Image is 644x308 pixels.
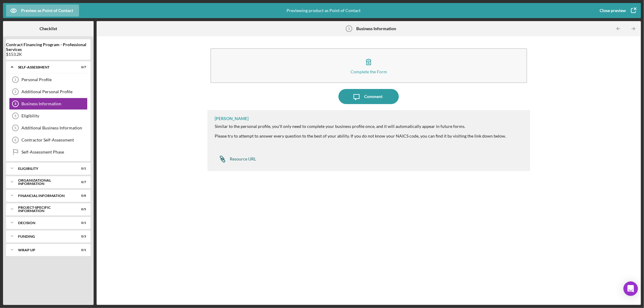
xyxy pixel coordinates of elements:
tspan: 3 [14,102,16,106]
div: Complete the Form [351,69,387,74]
div: Additional Personal Profile [21,89,87,94]
div: Personal Profile [21,77,87,82]
b: Business Information [357,26,396,31]
button: Close preview [594,5,641,17]
div: Decision [18,221,71,225]
button: Comment [338,89,399,104]
div: Funding [18,235,71,238]
div: Self-Assessment [18,65,71,69]
button: Preview as Point of Contact [6,5,79,17]
div: Close preview [600,5,626,17]
div: 0 / 7 [75,180,86,184]
div: Resource URL [230,157,256,161]
b: Contract Financing Program - Professional Services [6,42,91,52]
div: Open Intercom Messenger [623,281,638,296]
div: 0 / 3 [75,235,86,238]
div: 0 / 1 [75,167,86,170]
tspan: 1 [14,78,16,81]
tspan: 3 [348,27,350,30]
div: Project-Specific Information [18,206,71,213]
div: 0 / 1 [75,248,86,252]
div: Additional Business Information [21,125,87,130]
a: Resource URL [215,153,256,165]
div: Eligibility [21,113,87,118]
tspan: 4 [14,114,17,118]
div: 0 / 8 [75,194,86,198]
b: Checklist [40,26,57,31]
div: Financial Information [18,194,71,198]
div: Business Information [21,101,87,106]
div: [PERSON_NAME] [215,116,249,121]
button: Complete the Form [210,48,527,83]
div: Comment [364,89,383,104]
div: Similar to the personal profile, you'll only need to complete your business profile once, and it ... [215,124,506,148]
div: Self-Assessment Phase [21,150,87,154]
div: 0 / 5 [75,208,86,211]
div: $153.2K [6,52,91,57]
div: Organizational Information [18,179,71,186]
div: Eligibility [18,167,71,170]
div: Contractor Self-Assessment [21,138,87,142]
div: Preview as Point of Contact [21,5,73,17]
tspan: 6 [14,138,16,142]
div: 0 / 7 [75,65,86,69]
div: Wrap up [18,248,71,252]
tspan: 5 [14,126,16,130]
div: Previewing product as Point of Contact [287,3,360,18]
tspan: 2 [14,90,16,94]
div: 0 / 1 [75,221,86,225]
